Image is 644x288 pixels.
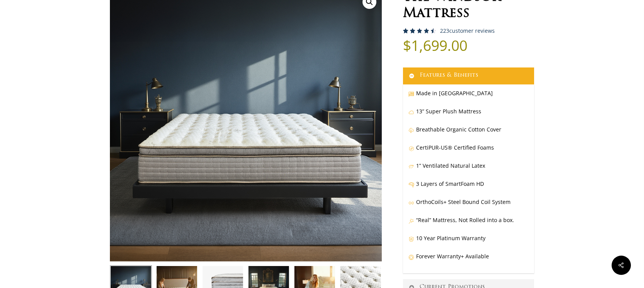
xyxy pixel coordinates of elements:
p: Made in [GEOGRAPHIC_DATA] [408,88,529,106]
span: 223 [440,27,449,34]
a: Features & Benefits [403,67,534,84]
p: OrthoCoils+ Steel Bound Coil System [408,197,529,215]
span: Rated out of 5 based on customer ratings [403,28,433,66]
span: 223 [403,28,415,41]
p: 1” Ventilated Natural Latex [408,161,529,179]
a: 223customer reviews [440,28,495,34]
span: $ [403,35,411,55]
p: 3 Layers of SmartFoam HD [408,179,529,197]
div: Rated 4.59 out of 5 [403,28,436,34]
p: Forever Warranty+ Available [408,251,529,269]
p: “Real” Mattress, Not Rolled into a box. [408,215,529,233]
p: CertiPUR-US® Certified Foams [408,143,529,161]
p: 10 Year Platinum Warranty [408,233,529,251]
bdi: 1,699.00 [403,35,467,55]
p: Breathable Organic Cotton Cover [408,125,529,143]
p: 13” Super Plush Mattress [408,106,529,125]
